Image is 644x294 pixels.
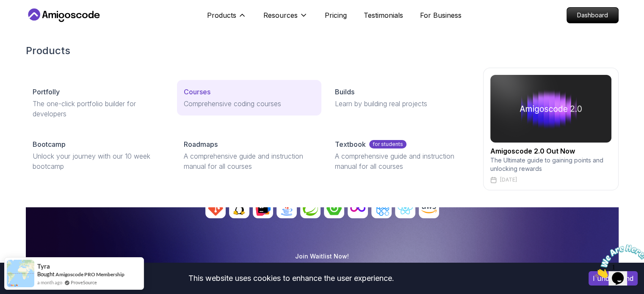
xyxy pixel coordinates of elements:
[276,198,297,218] img: avatar_3
[419,198,439,218] img: avatar_9
[328,80,473,115] a: BuildsLearn by building real projects
[335,151,466,171] p: A comprehensive guide and instruction manual for all courses
[33,87,60,97] p: Portfolly
[335,139,366,149] p: Textbook
[26,80,170,126] a: PortfollyThe one-click portfolio builder for developers
[335,87,354,97] p: Builds
[205,198,226,218] img: avatar_0
[567,8,618,23] p: Dashboard
[33,99,163,119] p: The one-click portfolio builder for developers
[26,132,170,178] a: BootcampUnlock your journey with our 10 week bootcamp
[6,269,576,288] div: This website uses cookies to enhance the user experience.
[364,10,403,20] a: Testimonials
[33,151,163,171] p: Unlock your journey with our 10 week bootcamp
[177,80,321,115] a: CoursesComprehensive coding courses
[324,198,344,218] img: avatar_5
[184,139,218,149] p: Roadmaps
[263,10,308,27] button: Resources
[3,3,7,11] span: 1
[483,68,619,190] a: amigoscode 2.0Amigoscode 2.0 Out NowThe Ultimate guide to gaining points and unlocking rewards[DATE]
[263,10,298,20] p: Resources
[500,176,517,183] p: [DATE]
[325,10,347,20] a: Pricing
[37,279,62,286] span: a month ago
[371,198,392,218] img: avatar_7
[3,3,56,37] img: Chat attention grabber
[37,271,55,278] span: Bought
[184,151,315,171] p: A comprehensive guide and instruction manual for all courses
[348,198,368,218] img: avatar_6
[328,132,473,178] a: Textbookfor studentsA comprehensive guide and instruction manual for all courses
[207,10,236,20] p: Products
[589,271,638,286] button: Accept cookies
[71,279,97,286] a: ProveSource
[369,140,406,148] p: for students
[37,263,50,270] span: Tyra
[490,75,611,143] img: amigoscode 2.0
[33,139,66,149] p: Bootcamp
[207,10,246,27] button: Products
[55,271,124,278] a: Amigoscode PRO Membership
[591,241,644,281] iframe: chat widget
[395,198,415,218] img: avatar_8
[490,146,611,156] h2: Amigoscode 2.0 Out Now
[184,99,315,109] p: Comprehensive coding courses
[7,260,34,287] img: provesource social proof notification image
[26,44,619,58] h2: Products
[335,99,466,109] p: Learn by building real projects
[295,252,349,261] p: Join Waitlist Now!
[300,198,321,218] img: avatar_4
[184,87,210,97] p: Courses
[253,198,273,218] img: avatar_2
[490,156,611,173] p: The Ultimate guide to gaining points and unlocking rewards
[420,10,462,20] a: For Business
[177,132,321,178] a: RoadmapsA comprehensive guide and instruction manual for all courses
[229,198,249,218] img: avatar_1
[567,7,619,23] a: Dashboard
